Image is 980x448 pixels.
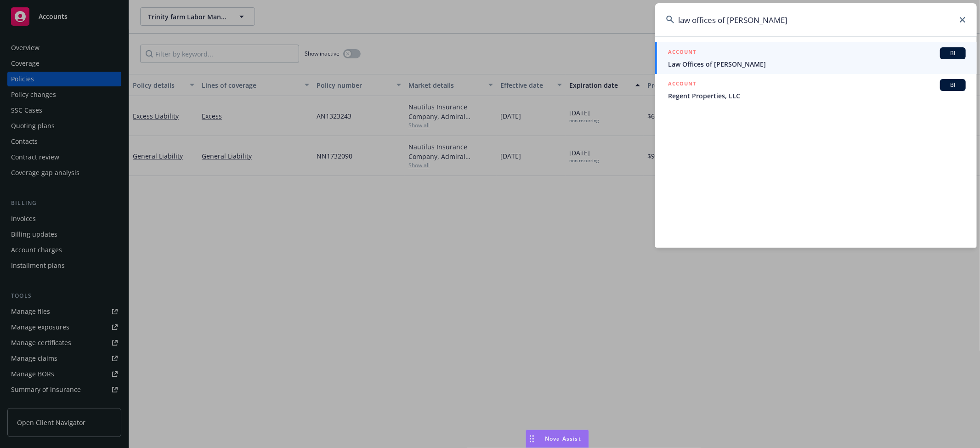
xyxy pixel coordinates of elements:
a: ACCOUNTBIRegent Properties, LLC [655,74,977,106]
span: Regent Properties, LLC [668,91,966,101]
h5: ACCOUNT [668,79,696,90]
button: Nova Assist [526,430,589,448]
span: BI [944,81,962,89]
span: BI [944,49,962,57]
h5: ACCOUNT [668,47,696,58]
span: Law Offices of [PERSON_NAME] [668,59,966,69]
div: Drag to move [526,430,538,448]
input: Search... [655,3,977,36]
a: ACCOUNTBILaw Offices of [PERSON_NAME] [655,42,977,74]
span: Nova Assist [545,435,581,442]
